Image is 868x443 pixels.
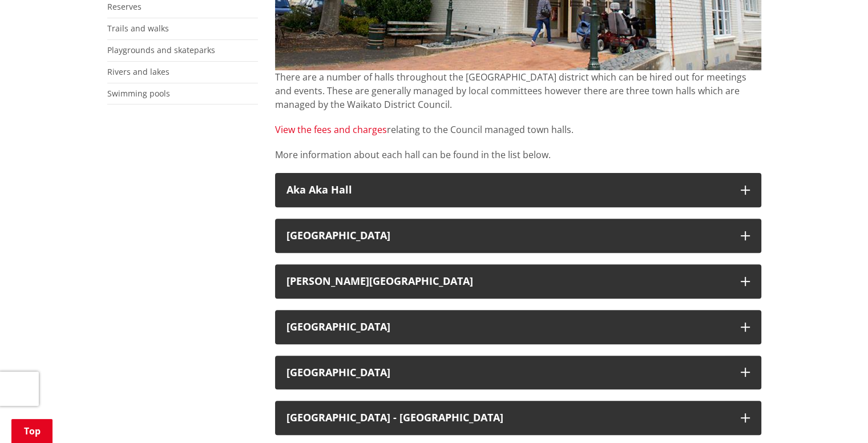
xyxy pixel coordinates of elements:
[275,70,761,111] p: There are a number of halls throughout the [GEOGRAPHIC_DATA] district which can be hired out for ...
[275,219,761,253] button: [GEOGRAPHIC_DATA]
[286,184,729,196] h3: Aka Aka Hall
[815,395,857,436] iframe: Messenger Launcher
[107,66,169,77] a: Rivers and lakes
[275,356,761,390] button: [GEOGRAPHIC_DATA]
[275,123,387,136] a: View the fees and charges
[107,88,170,99] a: Swimming pools
[107,23,169,34] a: Trails and walks
[286,276,729,287] div: [PERSON_NAME][GEOGRAPHIC_DATA]
[275,148,761,162] p: More information about each hall can be found in the list below.
[286,367,729,378] h3: [GEOGRAPHIC_DATA]
[107,45,215,55] a: Playgrounds and skateparks
[275,123,761,136] p: relating to the Council managed town halls.
[286,412,729,424] h3: [GEOGRAPHIC_DATA] - [GEOGRAPHIC_DATA]
[275,401,761,435] button: [GEOGRAPHIC_DATA] - [GEOGRAPHIC_DATA]
[275,310,761,344] button: [GEOGRAPHIC_DATA]
[286,321,729,333] h3: [GEOGRAPHIC_DATA]
[286,230,729,241] h3: [GEOGRAPHIC_DATA]
[11,419,53,443] a: Top
[275,264,761,299] button: [PERSON_NAME][GEOGRAPHIC_DATA]
[275,173,761,207] button: Aka Aka Hall
[107,1,142,12] a: Reserves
